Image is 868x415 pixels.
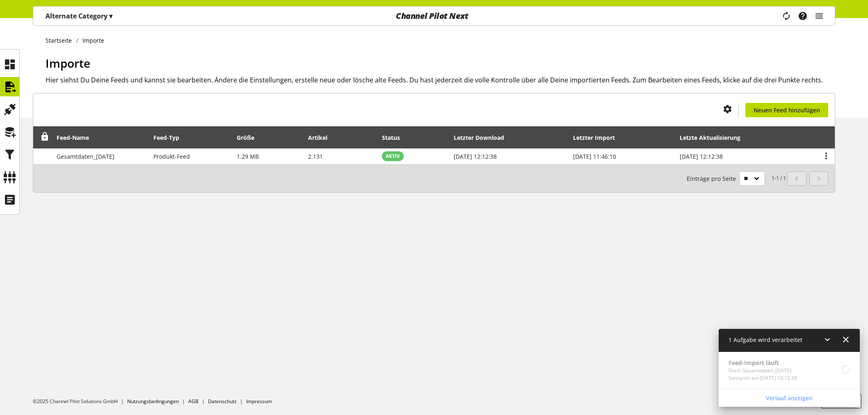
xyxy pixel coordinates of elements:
span: Produkt-Feed [153,153,190,160]
div: Letzte Aktualisierung [680,133,749,142]
a: Verlauf anzeigen [720,391,858,405]
span: 2.131 [308,153,323,160]
div: Feed-Typ [153,133,187,142]
div: Letzter Download [454,133,512,142]
span: Verlauf anzeigen [766,394,813,402]
a: Startseite [46,36,76,45]
div: Artikel [308,133,336,142]
span: Importe [46,55,90,71]
a: AGB [188,398,199,405]
span: 1.29 MB [237,153,259,160]
span: [DATE] 11:46:10 [573,153,616,160]
div: Letzter Import [573,133,623,142]
a: Datenschutz [208,398,237,405]
span: Entsperren, um Zeilen neu anzuordnen [41,132,49,141]
li: ©2025 Channel Pilot Solutions GmbH [33,398,127,405]
span: 1 Aufgabe wird verarbeitet [729,336,802,344]
a: Neuen Feed hinzufügen [745,103,828,117]
span: [DATE] 12:12:38 [454,153,497,160]
div: Status [382,133,408,142]
a: Nutzungsbedingungen [127,398,179,405]
p: Alternate Category [46,11,112,21]
span: ▾ [109,11,112,21]
div: Größe [237,133,263,142]
a: Impressum [246,398,272,405]
span: Einträge pro Seite [687,174,739,183]
div: Feed-Name [57,133,97,142]
h2: Hier siehst Du Deine Feeds und kannst sie bearbeiten. Ändere die Einstellungen, erstelle neue ode... [46,75,835,85]
div: Entsperren, um Zeilen neu anzuordnen [38,132,49,143]
span: Neuen Feed hinzufügen [754,106,820,114]
span: Gesamtdaten_[DATE] [57,153,114,160]
span: [DATE] 12:12:38 [680,153,723,160]
small: 1-1 / 1 [687,171,786,186]
nav: main navigation [33,6,835,26]
span: AKTIV [386,153,400,160]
